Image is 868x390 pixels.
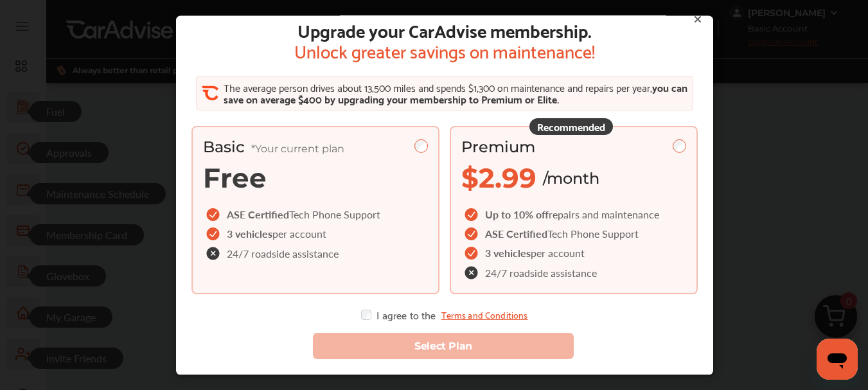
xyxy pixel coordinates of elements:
[272,226,326,241] span: per account
[465,247,480,260] img: checkIcon.6d469ec1.svg
[465,266,480,279] img: check-cross-icon.c68f34ea.svg
[227,207,289,222] span: ASE Certified
[529,118,613,135] div: Recommended
[465,227,480,240] img: checkIcon.6d469ec1.svg
[203,161,267,195] span: Free
[289,207,380,222] span: Tech Phone Support
[223,78,651,96] span: The average person drives about 13,500 miles and spends $1,300 on maintenance and repairs per year,
[543,168,599,187] span: /month
[361,310,527,320] div: I agree to the
[461,137,535,156] span: Premium
[465,208,480,221] img: checkIcon.6d469ec1.svg
[485,245,531,260] span: 3 vehicles
[203,137,344,156] span: Basic
[461,161,536,195] span: $2.99
[227,226,272,241] span: 3 vehicles
[206,227,222,240] img: checkIcon.6d469ec1.svg
[485,267,597,278] span: 24/7 roadside assistance
[227,248,339,258] span: 24/7 roadside assistance
[223,78,687,107] span: you can save on average $400 by upgrading your membership to Premium or Elite.
[531,245,585,260] span: per account
[549,207,659,222] span: repairs and maintenance
[201,85,218,102] img: CA_CheckIcon.cf4f08d4.svg
[206,208,222,221] img: checkIcon.6d469ec1.svg
[294,40,595,60] span: Unlock greater savings on maintenance!
[294,19,595,40] span: Upgrade your CarAdvise membership.
[817,339,858,380] iframe: Button to launch messaging window
[485,226,547,241] span: ASE Certified
[206,247,222,260] img: check-cross-icon.c68f34ea.svg
[441,310,527,320] a: Terms and Conditions
[251,143,344,155] span: *Your current plan
[485,207,549,222] span: Up to 10% off
[547,226,639,241] span: Tech Phone Support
